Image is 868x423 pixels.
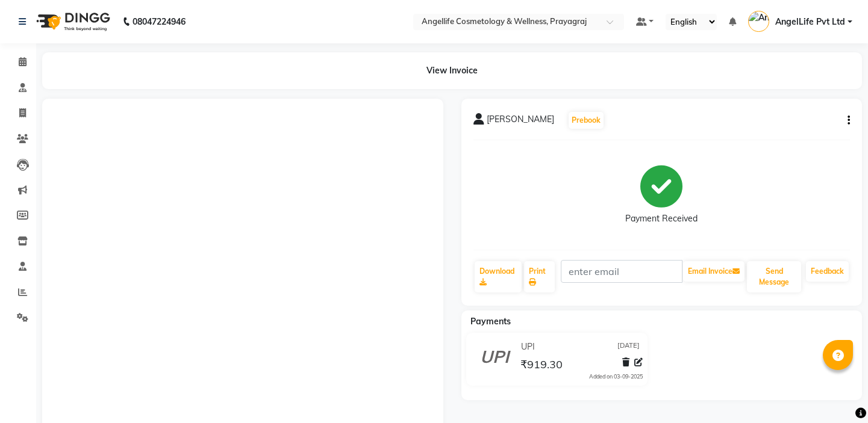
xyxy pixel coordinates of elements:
[470,316,511,327] span: Payments
[748,11,769,32] img: AngelLife Pvt Ltd
[524,261,555,292] a: Print
[569,112,604,129] button: Prebook
[625,212,698,225] div: Payment Received
[589,372,643,381] div: Added on 03-09-2025
[561,260,682,283] input: enter email
[520,357,563,374] span: ₹919.30
[42,52,862,89] div: View Invoice
[775,16,845,28] span: AngelLife Pvt Ltd
[487,113,554,130] span: [PERSON_NAME]
[817,375,856,411] iframe: chat widget
[31,5,113,39] img: logo
[683,261,745,282] button: Email Invoice
[617,341,640,353] span: [DATE]
[475,261,522,292] a: Download
[747,261,801,292] button: Send Message
[806,261,849,282] a: Feedback
[133,5,186,39] b: 08047224946
[521,341,535,353] span: UPI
